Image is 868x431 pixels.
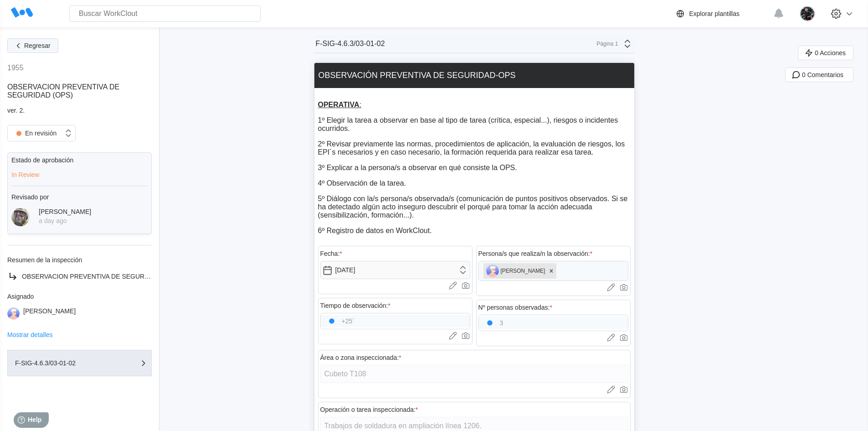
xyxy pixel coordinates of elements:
[7,307,20,320] img: user-3.png
[7,271,152,282] a: OBSERVACION PREVENTIVA DE SEGURIDAD (OPS)
[318,71,516,80] div: OBSERVACIÓN PREVENTIVA DE SEGURIDAD-OPS
[318,116,631,133] p: 1º Elegir la tarea a observar en base al tipo de tarea (crítica, especial...), riesgos o incident...
[11,156,148,164] div: Estado de aprobación
[815,50,846,56] span: 0 Acciones
[320,354,401,361] div: Área o zona inspeccionada:
[318,101,360,109] strong: OPERATIVA
[7,38,58,53] button: Regresar
[11,208,30,226] img: 2f847459-28ef-4a61-85e4-954d408df519.jpg
[478,250,593,257] div: Persona/s que realiza/n la observación:
[318,179,631,187] p: 4º Observación de la tarea.
[318,140,631,156] p: 2º Revisar previamente las normas, procedimientos de aplicación, la evaluación de riesgos, los EP...
[320,406,418,413] div: Operación o tarea inspeccionada:
[318,101,361,109] u: :
[22,273,179,280] span: OBSERVACION PREVENTIVA DE SEGURIDAD (OPS)
[7,256,152,264] div: Resumen de la inspección
[11,171,148,178] div: In Review
[318,227,631,235] p: 6º Registro de datos en WorkClout.
[7,83,119,99] span: OBSERVACION PREVENTIVA DE SEGURIDAD (OPS)
[7,293,152,300] div: Asignado
[320,261,470,279] input: Seleccionar fecha
[320,365,628,383] input: Type here...
[23,307,76,320] div: [PERSON_NAME]
[39,217,91,224] div: a day ago
[320,250,342,257] div: Fecha:
[318,195,631,219] p: 5º Diálogo con la/s persona/s observada/s (comunicación de puntos positivos observados. Si se ha ...
[800,6,815,21] img: 2a7a337f-28ec-44a9-9913-8eaa51124fce.jpg
[24,42,51,49] span: Regresar
[320,302,390,309] div: Tiempo de observación:
[316,40,385,48] div: F-SIG-4.6.3/03-01-02
[15,360,106,366] div: F-SIG-4.6.3/03-01-02
[39,208,91,215] div: [PERSON_NAME]
[318,164,631,172] p: 3º Explicar a la persona/s a observar en qué consiste la OPS.
[596,41,618,47] div: Página 1
[11,193,148,201] div: Revisado por
[689,10,740,17] div: Explorar plantillas
[675,8,769,19] a: Explorar plantillas
[69,5,261,22] input: Buscar WorkClout
[12,127,56,140] div: En revisión
[802,72,843,78] span: 0 Comentarios
[7,350,152,376] button: F-SIG-4.6.3/03-01-02
[7,332,53,338] button: Mostrar detalles
[7,107,152,114] div: ver. 2.
[7,64,24,72] div: 1955
[798,46,853,60] button: 0 Acciones
[785,68,853,82] button: 0 Comentarios
[478,304,552,311] div: Nº personas observadas:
